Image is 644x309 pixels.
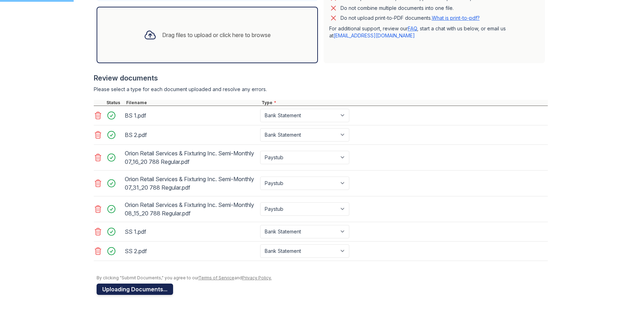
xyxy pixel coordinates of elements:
[341,14,480,22] p: Do not upload print-to-PDF documents.
[97,275,548,281] div: By clicking "Submit Documents," you agree to our and
[125,245,257,257] div: SS 2.pdf
[94,86,548,93] div: Please select a type for each document uploaded and resolve any errors.
[125,199,257,219] div: Orion Retail Services & Fixturing Inc. Semi-Monthly 08_15_20 788 Regular.pdf
[408,25,417,31] a: FAQ
[162,31,271,39] div: Drag files to upload or click here to browse
[125,148,257,167] div: Orion Retail Services & Fixturing Inc. Semi-Monthly 07_16_20 788 Regular.pdf
[125,173,257,193] div: Orion Retail Services & Fixturing Inc. Semi-Monthly 07_31_20 788 Regular.pdf
[94,73,548,83] div: Review documents
[125,129,257,141] div: BS 2.pdf
[125,100,260,106] div: Filename
[198,275,234,280] a: Terms of Service
[329,25,539,39] p: For additional support, review our , start a chat with us below, or email us at
[333,32,415,38] a: [EMAIL_ADDRESS][DOMAIN_NAME]
[105,100,125,106] div: Status
[242,275,272,280] a: Privacy Policy.
[260,100,548,106] div: Type
[432,15,480,21] a: What is print-to-pdf?
[341,4,454,12] div: Do not combine multiple documents into one file.
[125,226,257,237] div: SS 1.pdf
[125,110,257,121] div: BS 1.pdf
[97,284,173,295] button: Uploading Documents...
